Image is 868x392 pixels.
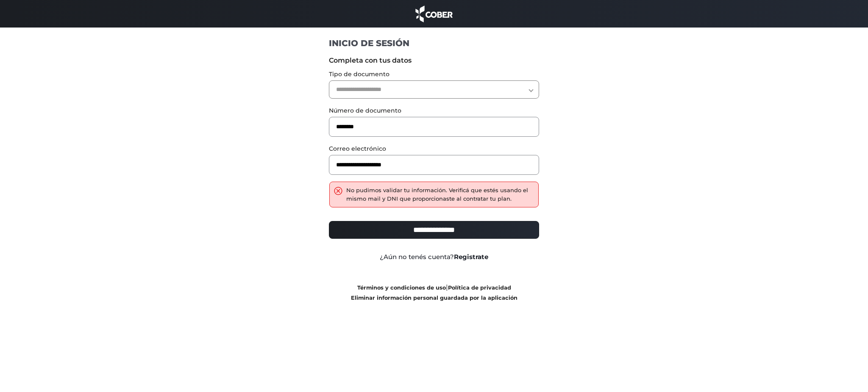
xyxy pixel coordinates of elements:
[357,284,446,291] a: Términos y condiciones de uso
[351,295,517,301] a: Eliminar información personal guardada por la aplicación
[329,38,540,49] h1: INICIO DE SESIÓN
[454,253,488,261] a: Registrate
[448,284,511,291] a: Política de privacidad
[329,70,540,79] label: Tipo de documento
[346,186,534,203] div: No pudimos validar tu información. Verificá que estés usando el mismo mail y DNI que proporcionas...
[329,144,540,153] label: Correo electrónico
[329,106,540,115] label: Número de documento
[329,55,540,66] label: Completa con tus datos
[323,282,546,303] div: |
[413,4,455,23] img: cober_marca.png
[323,252,546,262] div: ¿Aún no tenés cuenta?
